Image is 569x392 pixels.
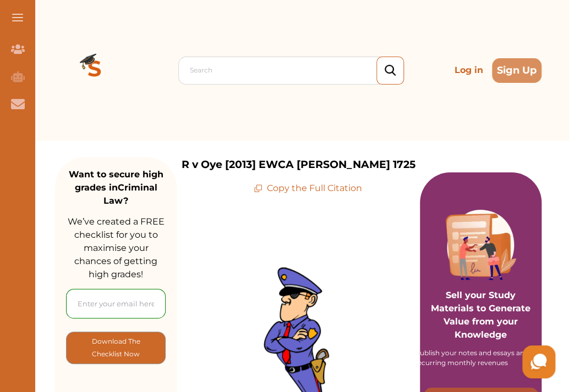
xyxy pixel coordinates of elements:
[431,258,530,341] p: Sell your Study Materials to Generate Value from your Knowledge
[68,216,165,279] span: We’ve created a FREE checklist for you to maximise your chances of getting high grades!
[66,289,166,318] input: Enter your email here
[55,31,134,110] img: Logo
[492,58,541,83] button: Sign Up
[66,332,166,364] button: [object Object]
[305,343,558,381] iframe: HelpCrunch
[89,335,143,361] p: Download The Checklist Now
[182,157,415,173] p: R v Oye [2013] EWCA [PERSON_NAME] 1725
[254,182,362,195] p: Copy the Full Citation
[69,169,163,206] strong: Want to secure high grades in Criminal Law ?
[446,210,516,280] img: Purple card image
[450,59,488,81] p: Log in
[385,65,396,76] img: search_icon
